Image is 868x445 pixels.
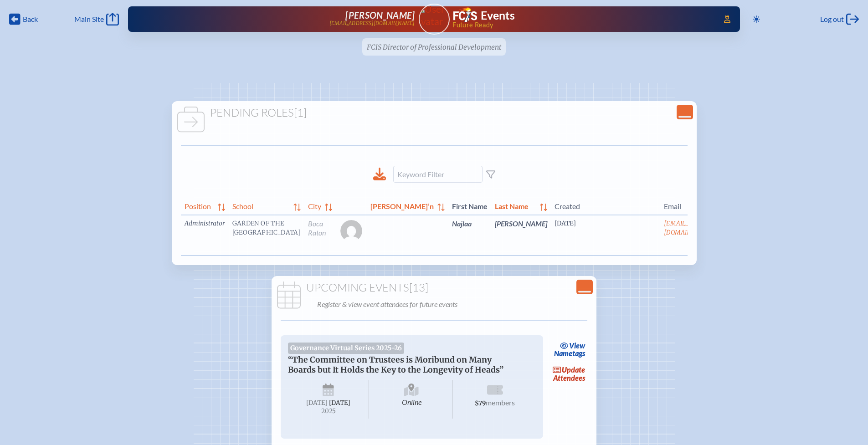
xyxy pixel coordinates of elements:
span: view [569,341,585,350]
span: “The Committee on Trustees is Moribund on Many Boards but It Holds the Key to the Longevity of He... [288,355,503,375]
span: First Name [452,200,488,211]
span: Main Site [74,15,104,24]
h1: Events [481,10,515,21]
span: Last Name [495,200,536,211]
td: Garden of the [GEOGRAPHIC_DATA] [229,215,305,256]
span: School [232,200,290,211]
h1: Upcoming Events [275,281,593,294]
a: [PERSON_NAME][EMAIL_ADDRESS][DOMAIN_NAME] [157,10,415,28]
td: [PERSON_NAME] [491,215,551,256]
span: [DATE] [329,399,350,407]
a: viewNametags [552,339,588,360]
h1: Pending Roles [175,107,693,119]
td: Administrator [181,215,229,256]
span: Created [555,200,657,211]
input: Keyword Filter [393,166,483,183]
td: Boca Raton [304,215,336,256]
a: FCIS LogoEvents [453,7,515,24]
a: [EMAIL_ADDRESS][DOMAIN_NAME] [664,220,717,236]
span: [PERSON_NAME] [345,10,415,20]
p: [EMAIL_ADDRESS][DOMAIN_NAME] [329,20,415,26]
span: members [486,398,515,407]
span: [DATE] [306,399,328,407]
div: Download to CSV [373,168,386,181]
span: [13] [409,281,428,294]
img: Florida Council of Independent Schools [453,7,477,22]
span: Online [371,380,452,418]
span: Governance Virtual Series 2025-26 [288,343,405,353]
span: 2025 [295,408,362,414]
span: [1] [294,106,307,119]
img: User Avatar [415,3,453,27]
span: update [562,365,585,374]
a: updateAttendees [550,363,588,384]
span: Future Ready [452,22,711,28]
img: Gravatar [340,220,362,242]
span: City [308,200,321,211]
span: Email [664,200,717,211]
span: [PERSON_NAME]’n [370,200,434,211]
span: $79 [475,399,486,407]
span: Position [185,200,214,211]
div: FCIS Events — Future ready [453,7,711,28]
p: Register & view event attendees for future events [317,298,591,311]
td: [DATE] [551,215,660,256]
span: Back [23,15,38,24]
a: User Avatar [419,4,450,35]
a: Main Site [74,13,119,26]
span: Log out [820,15,844,24]
td: Najlaa [448,215,491,256]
